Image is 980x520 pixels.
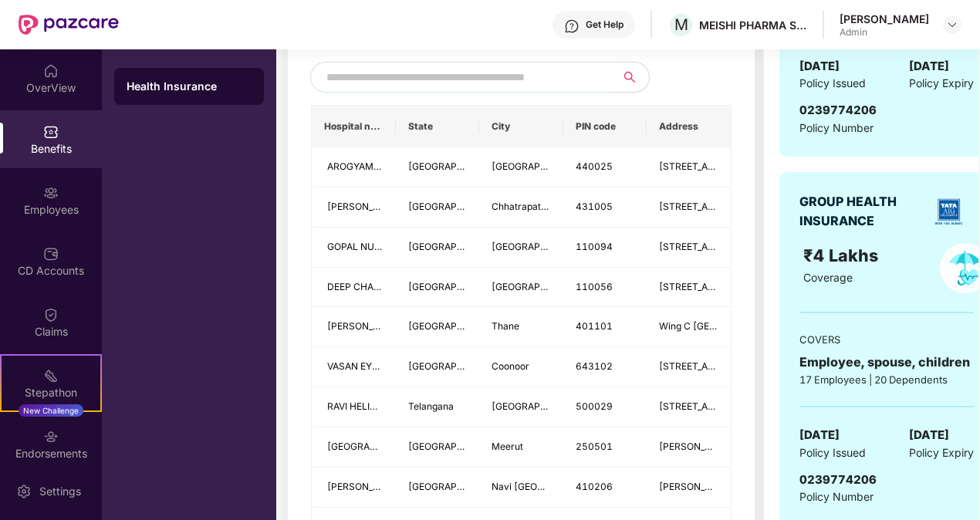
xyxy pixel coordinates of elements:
[659,241,749,252] span: [STREET_ADDRESS]
[396,468,480,508] td: Maharashtra
[35,484,86,499] div: Settings
[799,103,877,117] span: 0239774206
[840,12,929,26] div: [PERSON_NAME]
[396,187,480,228] td: Maharashtra
[564,19,580,34] img: svg+xml;base64,PHN2ZyBpZD0iSGVscC0zMngzMiIgeG1sbnM9Imh0dHA6Ly93d3cudzMub3JnLzIwMDAvc3ZnIiB3aWR0aD...
[492,481,610,492] span: Navi [GEOGRAPHIC_DATA]
[408,160,505,172] span: [GEOGRAPHIC_DATA]
[909,75,974,92] span: Policy Expiry
[576,160,613,172] span: 440025
[396,387,480,427] td: Telangana
[43,429,59,444] img: svg+xml;base64,PHN2ZyBpZD0iRW5kb3JzZW1lbnRzIiB4bWxucz0iaHR0cDovL3d3dy53My5vcmcvMjAwMC9zdmciIHdpZH...
[327,481,502,492] span: [PERSON_NAME] ACCIDENT HOSPITAL
[479,387,563,427] td: Hyderabad
[492,241,588,252] span: [GEOGRAPHIC_DATA]
[408,441,505,452] span: [GEOGRAPHIC_DATA]
[327,441,424,452] span: [GEOGRAPHIC_DATA]
[479,347,563,387] td: Coonoor
[312,387,396,427] td: RAVI HELIOUS HOSPITAL
[312,268,396,308] td: DEEP CHAND DIALYSIS CENTRE
[659,281,749,292] span: [STREET_ADDRESS]
[479,147,563,187] td: Nagpur
[647,347,731,387] td: 75/75 1 Mount Road, Kumaran Nagar
[659,441,836,452] span: [PERSON_NAME], [GEOGRAPHIC_DATA]
[611,62,650,93] button: search
[799,332,974,347] div: COVERS
[659,120,718,133] span: Address
[312,427,396,468] td: VARDAAN HOSPITAL
[396,147,480,187] td: Maharashtra
[909,444,974,461] span: Policy Expiry
[647,228,731,268] td: B-1, Jyoti Nagar, Loni Road
[43,246,59,262] img: svg+xml;base64,PHN2ZyBpZD0iQ0RfQWNjb3VudHMiIGRhdGEtbmFtZT0iQ0QgQWNjb3VudHMiIHhtbG5zPSJodHRwOi8vd3...
[799,121,874,134] span: Policy Number
[803,245,883,265] span: ₹4 Lakhs
[576,360,613,372] span: 643102
[312,347,396,387] td: VASAN EYE CARE HOSPITAL_COONOOR
[799,372,974,387] div: 17 Employees | 20 Dependents
[408,360,505,372] span: [GEOGRAPHIC_DATA]
[43,63,59,79] img: svg+xml;base64,PHN2ZyBpZD0iSG9tZSIgeG1sbnM9Imh0dHA6Ly93d3cudzMub3JnLzIwMDAvc3ZnIiB3aWR0aD0iMjAiIG...
[396,228,480,268] td: Delhi
[408,281,505,292] span: [GEOGRAPHIC_DATA]
[799,444,866,461] span: Policy Issued
[659,400,752,412] span: [STREET_ADDRESS],
[327,160,510,172] span: AROGYAM SUPER SPECIALITY HOSPITAL
[799,472,877,487] span: 0239774206
[492,360,529,372] span: Coonoor
[699,18,807,32] div: MEISHI PHARMA SERVICES PRIVATE LIMITED
[647,387,731,427] td: 175 , R . K. Matt Road,
[659,160,749,172] span: [STREET_ADDRESS]
[674,15,688,34] span: M
[19,15,119,35] img: New Pazcare Logo
[408,201,505,212] span: [GEOGRAPHIC_DATA]
[479,468,563,508] td: Navi Mumbai
[327,281,506,292] span: DEEP CHAND [MEDICAL_DATA] CENTRE
[43,124,59,140] img: svg+xml;base64,PHN2ZyBpZD0iQmVuZWZpdHMiIHhtbG5zPSJodHRwOi8vd3d3LnczLm9yZy8yMDAwL3N2ZyIgd2lkdGg9Ij...
[19,404,83,417] div: New Challenge
[576,201,613,212] span: 431005
[43,368,59,383] img: svg+xml;base64,PHN2ZyB4bWxucz0iaHR0cDovL3d3dy53My5vcmcvMjAwMC9zdmciIHdpZHRoPSIyMSIgaGVpZ2h0PSIyMC...
[576,281,613,292] span: 110056
[611,71,649,83] span: search
[479,427,563,468] td: Meerut
[647,307,731,347] td: Wing C Radha Govind Park, Uttan Road
[492,320,519,332] span: Thane
[799,75,866,92] span: Policy Issued
[799,490,874,503] span: Policy Number
[909,426,949,444] span: [DATE]
[43,185,59,201] img: svg+xml;base64,PHN2ZyBpZD0iRW1wbG95ZWVzIiB4bWxucz0iaHR0cDovL3d3dy53My5vcmcvMjAwMC9zdmciIHdpZHRoPS...
[840,26,929,39] div: Admin
[327,241,554,252] span: GOPAL NURSING HOME AND [GEOGRAPHIC_DATA]
[492,160,588,172] span: [GEOGRAPHIC_DATA]
[396,427,480,468] td: Uttar Pradesh
[909,57,949,76] span: [DATE]
[408,241,505,252] span: [GEOGRAPHIC_DATA]
[2,385,100,400] div: Stepathon
[799,57,840,76] span: [DATE]
[312,106,396,147] th: Hospital name
[479,307,563,347] td: Thane
[408,320,505,332] span: [GEOGRAPHIC_DATA]
[43,307,59,322] img: svg+xml;base64,PHN2ZyBpZD0iQ2xhaW0iIHhtbG5zPSJodHRwOi8vd3d3LnczLm9yZy8yMDAwL3N2ZyIgd2lkdGg9IjIwIi...
[312,147,396,187] td: AROGYAM SUPER SPECIALITY HOSPITAL
[408,400,454,412] span: Telangana
[799,426,840,444] span: [DATE]
[803,271,853,284] span: Coverage
[647,468,731,508] td: Shivram Sadan, Line Ali Shivaji Road, Opp ST Stand
[799,353,974,372] div: Employee, spouse, children
[479,268,563,308] td: New Delhi
[647,147,731,187] td: 34, Sita Nagar, Wardha Road
[929,192,968,231] img: insurerLogo
[492,201,612,212] span: Chhatrapati Sambhajinagar
[479,106,563,147] th: City
[647,106,731,147] th: Address
[327,360,504,372] span: VASAN EYE CARE HOSPITAL_COONOOR
[327,320,500,332] span: [PERSON_NAME][GEOGRAPHIC_DATA]
[492,281,588,292] span: [GEOGRAPHIC_DATA]
[312,307,396,347] td: DHANVANTARI HOSPITAL
[647,187,731,228] td: Plot No.11 Sarve No.3/4 Beed by pass Satara parisar Mustafabad, Amdar Road Satara Parisar Session...
[659,320,890,332] span: Wing C [GEOGRAPHIC_DATA], [GEOGRAPHIC_DATA]
[396,268,480,308] td: Delhi
[479,187,563,228] td: Chhatrapati Sambhajinagar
